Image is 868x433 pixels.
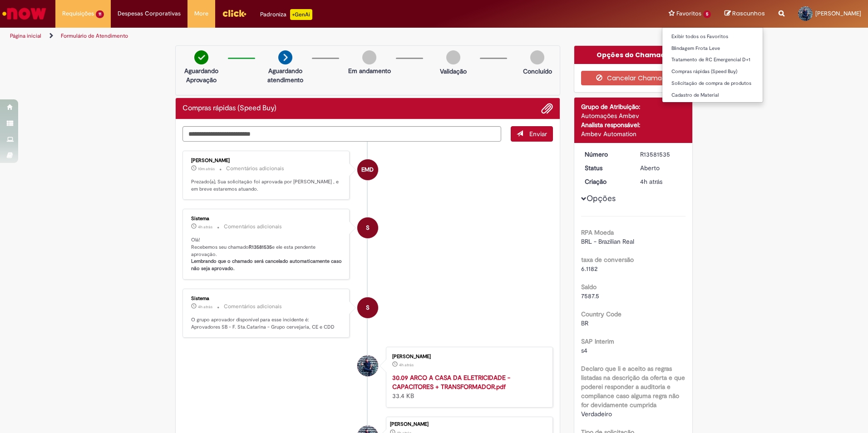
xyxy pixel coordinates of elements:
p: Em andamento [348,66,391,75]
a: Página inicial [10,32,41,39]
textarea: Digite sua mensagem aqui... [182,126,501,142]
a: 30.09 ARCO A CASA DA ELETRICIDADE - CAPACITORES + TRANSFORMADOR.pdf [392,374,510,391]
time: 30/09/2025 13:40:36 [399,362,414,368]
span: 7587.5 [581,292,599,300]
a: Formulário de Atendimento [61,32,128,39]
span: Rascunhos [732,9,765,18]
div: System [357,217,378,238]
span: Despesas Corporativas [118,9,181,18]
span: s4 [581,346,587,354]
time: 30/09/2025 13:40:44 [640,177,662,186]
time: 30/09/2025 13:40:56 [198,224,212,230]
time: 30/09/2025 13:40:53 [198,304,212,310]
span: BRL - Brazilian Real [581,237,634,246]
h2: Compras rápidas (Speed Buy) Histórico de tíquete [182,104,276,113]
span: EMD [361,159,374,181]
p: Aguardando atendimento [263,66,307,84]
span: S [366,217,370,239]
div: 33.4 KB [392,373,543,400]
span: Verdadeiro [581,410,612,418]
p: Prezado(a), Sua solicitação foi aprovada por [PERSON_NAME] , e em breve estaremos atuando. [191,178,342,192]
span: S [366,297,370,319]
span: 4h atrás [198,304,212,310]
div: Grupo de Atribuição: [581,102,686,111]
dt: Número [578,150,634,159]
a: Tratamento de RC Emergencial D+1 [662,55,763,65]
a: Solicitação de compra de produtos [662,79,763,89]
button: Cancelar Chamado [581,71,686,85]
p: Olá! Recebemos seu chamado e ele esta pendente aprovação. [191,236,342,272]
div: Automações Ambev [581,111,686,120]
span: Enviar [529,130,547,138]
b: SAP Interim [581,337,614,345]
a: Blindagem Frota Leve [662,44,763,54]
p: Aguardando Aprovação [179,66,223,84]
p: Concluído [523,67,552,76]
dt: Criação [578,177,634,186]
div: Sistema [191,216,342,221]
span: 10m atrás [198,166,215,172]
p: Validação [440,67,467,76]
span: 6.1182 [581,265,597,273]
b: taxa de conversão [581,256,634,264]
a: Exibir todos os Favoritos [662,32,763,42]
b: R13581535 [249,244,272,251]
a: Compras rápidas (Speed Buy) [662,67,763,77]
span: BR [581,319,588,327]
div: Padroniza [260,9,312,20]
div: Opções do Chamado [574,46,693,64]
img: check-circle-green.png [194,50,208,64]
div: Analista responsável: [581,120,686,129]
div: [PERSON_NAME] [392,354,543,359]
b: RPA Moeda [581,228,614,236]
b: Lembrando que o chamado será cancelado automaticamente caso não seja aprovado. [191,258,343,272]
div: Daniel Oliveira Machado [357,355,378,376]
div: Edilson Moreira Do Cabo Souza [357,159,378,180]
img: img-circle-grey.png [530,50,544,64]
div: Ambev Automation [581,129,686,138]
small: Comentários adicionais [224,223,282,231]
small: Comentários adicionais [226,165,284,172]
img: click_logo_yellow_360x200.png [222,6,247,20]
a: Rascunhos [725,10,765,18]
div: 30/09/2025 13:40:44 [640,177,682,186]
img: ServiceNow [1,5,48,23]
img: img-circle-grey.png [362,50,376,64]
b: Country Code [581,310,621,318]
div: R13581535 [640,150,682,159]
span: 4h atrás [399,362,414,368]
div: Sistema [191,296,342,301]
dt: Status [578,163,634,172]
img: img-circle-grey.png [446,50,460,64]
p: O grupo aprovador disponível para esse incidente é: Aprovadores SB - F. Sta.Catarina - Grupo cerv... [191,316,342,330]
span: Requisições [62,9,94,18]
span: 11 [96,10,104,18]
b: Saldo [581,283,597,291]
ul: Favoritos [662,27,763,103]
div: [PERSON_NAME] [191,158,342,163]
span: [PERSON_NAME] [815,10,861,17]
button: Enviar [511,126,553,142]
img: arrow-next.png [278,50,292,64]
small: Comentários adicionais [224,303,282,310]
span: 5 [703,10,711,18]
span: 4h atrás [640,177,662,186]
button: Adicionar anexos [541,103,553,114]
div: System [357,297,378,318]
ul: Trilhas de página [7,28,572,44]
time: 30/09/2025 17:26:48 [198,166,215,172]
span: More [194,9,208,18]
a: Cadastro de Material [662,90,763,100]
div: [PERSON_NAME] [390,422,548,427]
span: 4h atrás [198,224,212,230]
b: Declaro que li e aceito as regras listadas na descrição da oferta e que poderei responder a audit... [581,364,685,409]
span: Favoritos [676,9,701,18]
p: +GenAi [290,9,312,20]
div: Aberto [640,163,682,172]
